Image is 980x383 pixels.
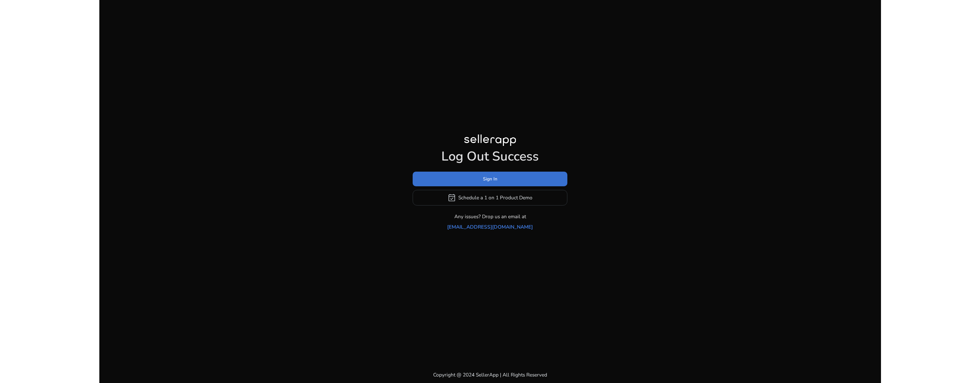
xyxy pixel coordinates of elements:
button: Sign In [413,172,567,186]
p: Any issues? Drop us an email at [454,213,526,220]
span: event_available [447,193,456,202]
span: Sign In [483,176,497,182]
h1: Log Out Success [413,149,567,164]
a: [EMAIL_ADDRESS][DOMAIN_NAME] [447,223,533,231]
button: event_availableSchedule a 1 on 1 Product Demo [413,190,567,206]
